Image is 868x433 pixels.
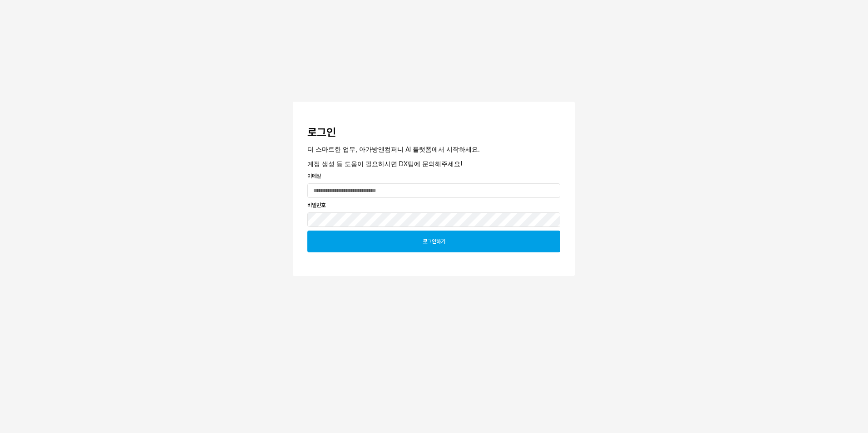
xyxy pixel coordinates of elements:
[307,144,560,154] p: 더 스마트한 업무, 아가방앤컴퍼니 AI 플랫폼에서 시작하세요.
[307,159,560,168] p: 계정 생성 등 도움이 필요하시면 DX팀에 문의해주세요!
[307,126,560,139] h3: 로그인
[307,231,560,252] button: 로그인하기
[307,201,560,209] p: 비밀번호
[307,172,560,180] p: 이메일
[423,238,445,245] p: 로그인하기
